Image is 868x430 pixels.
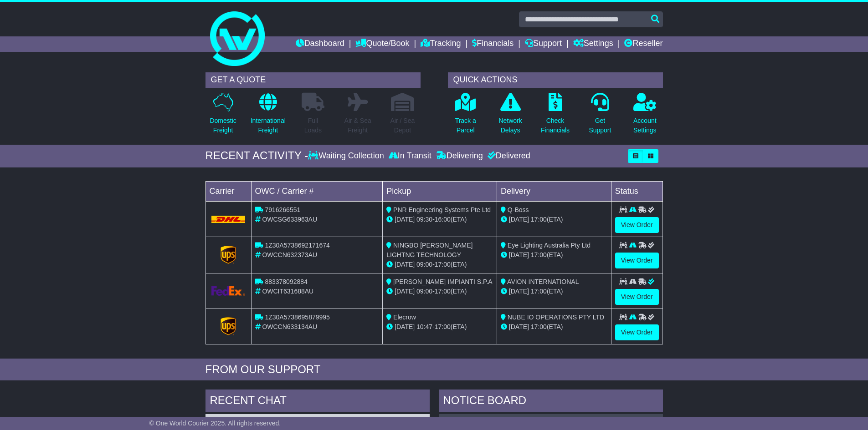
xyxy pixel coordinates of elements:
p: Get Support [589,116,611,135]
div: (ETA) [501,250,607,260]
img: DHL.png [211,216,246,223]
a: Reseller [624,36,663,52]
div: Delivering [434,151,485,161]
p: Domestic Freight [210,116,236,135]
span: 17:00 [435,261,451,268]
div: GET A QUOTE [205,72,421,88]
span: 09:30 [416,216,432,223]
div: (ETA) [501,287,607,296]
div: NOTICE BOARD [439,390,663,414]
img: GetCarrierServiceLogo [221,246,236,264]
span: NUBE IO OPERATIONS PTY LTD [508,314,604,321]
a: View Order [615,289,659,305]
div: Delivered [485,151,530,161]
div: - (ETA) [386,322,493,332]
p: International Freight [251,116,286,135]
span: [DATE] [509,216,529,223]
span: © One World Courier 2025. All rights reserved. [149,420,281,427]
div: RECENT ACTIVITY - [205,149,308,162]
a: Dashboard [296,36,344,52]
a: View Order [615,217,659,233]
a: InternationalFreight [250,92,286,140]
a: Track aParcel [455,92,477,140]
a: Tracking [421,36,461,52]
p: Full Loads [302,116,324,135]
span: [DATE] [395,288,415,295]
a: GetSupport [588,92,611,140]
div: - (ETA) [386,287,493,296]
span: 10:47 [416,323,432,330]
span: [DATE] [395,216,415,223]
p: Check Financials [541,116,570,135]
span: Eye Lighting Australia Pty Ltd [508,242,591,249]
span: 17:00 [435,323,451,330]
a: Financials [472,36,514,52]
span: Elecrow [393,314,416,321]
div: - (ETA) [386,260,493,269]
span: [PERSON_NAME] IMPIANTI S.P.A [393,278,493,285]
p: Network Delays [498,116,522,135]
a: View Order [615,324,659,340]
div: FROM OUR SUPPORT [205,363,663,376]
td: Delivery [497,181,611,201]
span: 7916266551 [265,206,300,213]
td: Carrier [205,181,251,201]
span: OWCCN633134AU [262,323,317,330]
div: (ETA) [501,322,607,332]
a: AccountSettings [633,92,657,140]
span: 17:00 [531,251,547,258]
span: OWCIT631688AU [262,288,313,295]
span: [DATE] [395,323,415,330]
a: CheckFinancials [540,92,570,140]
div: QUICK ACTIONS [448,72,663,88]
div: - (ETA) [386,215,493,224]
div: In Transit [386,151,434,161]
a: DomesticFreight [209,92,236,140]
span: [DATE] [509,288,529,295]
span: PNR Engineering Systems Pte Ltd [393,206,491,213]
span: [DATE] [509,251,529,258]
span: AVION INTERNATIONAL [507,278,579,285]
a: Quote/Book [355,36,409,52]
td: OWC / Carrier # [251,181,383,201]
span: NINGBO [PERSON_NAME] LIGHTNG TECHNOLOGY [386,242,473,258]
span: 17:00 [531,288,547,295]
span: OWCCN632373AU [262,251,317,258]
p: Account Settings [633,116,657,135]
div: Waiting Collection [308,151,386,161]
td: Status [611,181,663,201]
span: Q-Boss [508,206,529,213]
span: 09:00 [416,261,432,268]
td: Pickup [383,181,497,201]
span: OWCSG633963AU [262,216,317,223]
div: (ETA) [501,215,607,224]
span: [DATE] [395,261,415,268]
span: 17:00 [531,216,547,223]
span: [DATE] [509,323,529,330]
a: Support [525,36,562,52]
p: Air / Sea Depot [390,116,415,135]
a: Settings [573,36,613,52]
p: Air & Sea Freight [344,116,371,135]
p: Track a Parcel [455,116,476,135]
span: 1Z30A5738695879995 [265,314,329,321]
a: View Order [615,253,659,268]
span: 17:00 [435,288,451,295]
a: NetworkDelays [498,92,522,140]
span: 883378092884 [265,278,307,285]
div: RECENT CHAT [205,390,430,414]
span: 09:00 [416,288,432,295]
span: 16:00 [435,216,451,223]
span: 17:00 [531,323,547,330]
img: GetCarrierServiceLogo [211,286,246,296]
img: GetCarrierServiceLogo [221,317,236,335]
span: 1Z30A5738692171674 [265,242,329,249]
